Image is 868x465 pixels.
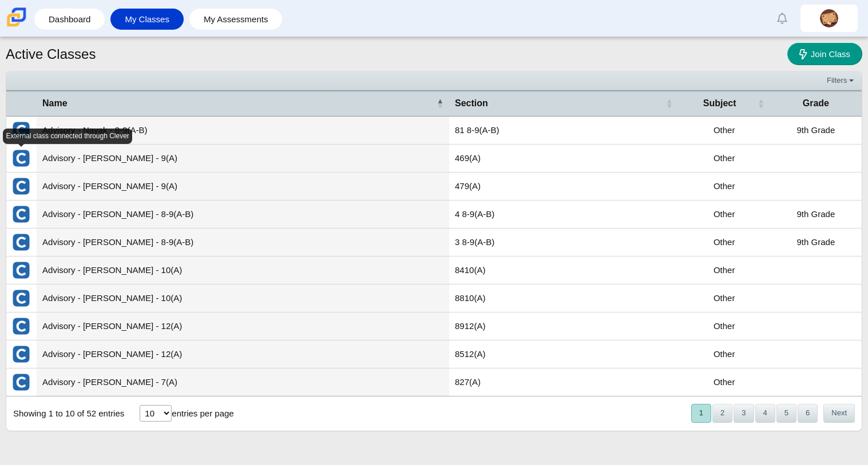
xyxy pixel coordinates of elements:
td: Advisory - [PERSON_NAME] - 9(A) [37,145,449,173]
td: Other [679,284,770,312]
span: Join Class [811,49,850,59]
td: Other [679,256,770,284]
button: 4 [755,404,775,423]
a: Dashboard [40,9,99,30]
img: External class connected through Clever [12,261,30,279]
td: Other [679,145,770,173]
label: entries per page [172,408,233,418]
span: Grade [776,97,856,110]
td: Advisory - [PERSON_NAME] - 10(A) [37,284,449,312]
td: Other [679,229,770,256]
a: Join Class [787,43,862,65]
button: 5 [776,404,796,423]
img: External class connected through Clever [12,373,30,391]
img: External class connected through Clever [12,205,30,223]
img: External class connected through Clever [12,289,30,307]
img: External class connected through Clever [12,121,30,139]
a: horacio.gomez.VC20zv [800,5,858,32]
a: My Classes [116,9,178,30]
span: Name : Activate to invert sorting [437,98,443,109]
span: Section [455,97,664,110]
img: horacio.gomez.VC20zv [820,9,838,27]
td: 479(A) [449,173,679,201]
td: 8912(A) [449,312,679,340]
td: 9th Grade [770,229,862,256]
td: Advisory - [PERSON_NAME] - 10(A) [37,256,449,284]
div: Showing 1 to 10 of 52 entries [6,396,124,431]
td: Other [679,340,770,368]
a: Filters [824,75,859,86]
td: Advisory - [PERSON_NAME] - 12(A) [37,312,449,340]
span: Section : Activate to sort [666,98,673,109]
button: 2 [712,404,732,423]
td: Advisory - [PERSON_NAME] - 8-9(A-B) [37,201,449,229]
button: Next [823,404,855,423]
img: External class connected through Clever [12,177,30,195]
td: Other [679,173,770,201]
span: Name [42,97,434,110]
td: Other [679,312,770,340]
img: External class connected through Clever [12,233,30,251]
h1: Active Classes [6,45,96,64]
nav: pagination [690,404,855,423]
a: Carmen School of Science & Technology [5,21,29,31]
button: 3 [734,404,754,423]
span: Subject [684,97,755,110]
td: Advisory - [PERSON_NAME] - 9(A) [37,173,449,201]
img: External class connected through Clever [12,149,30,167]
td: Advisory - [PERSON_NAME] - 7(A) [37,368,449,396]
img: External class connected through Clever [12,317,30,335]
a: Alerts [770,6,795,31]
td: 9th Grade [770,117,862,145]
img: External class connected through Clever [12,345,30,363]
td: Advisory - Nayak - 8-9(A-B) [37,117,449,145]
button: 6 [798,404,818,423]
td: 8512(A) [449,340,679,368]
td: Other [679,368,770,396]
td: 9th Grade [770,201,862,229]
img: Carmen School of Science & Technology [5,5,29,29]
td: Advisory - [PERSON_NAME] - 8-9(A-B) [37,229,449,256]
td: 4 8-9(A-B) [449,201,679,229]
td: 469(A) [449,145,679,173]
td: 81 8-9(A-B) [449,117,679,145]
button: 1 [691,404,711,423]
td: 827(A) [449,368,679,396]
a: My Assessments [195,9,277,30]
td: 3 8-9(A-B) [449,229,679,256]
td: 8410(A) [449,256,679,284]
span: Subject : Activate to sort [758,98,764,109]
div: External class connected through Clever [3,129,132,144]
td: Other [679,201,770,229]
td: 8810(A) [449,284,679,312]
td: Advisory - [PERSON_NAME] - 12(A) [37,340,449,368]
td: Other [679,117,770,145]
